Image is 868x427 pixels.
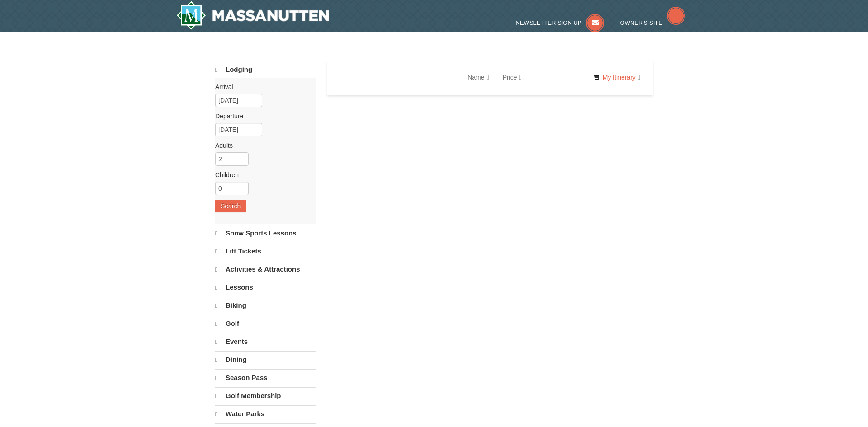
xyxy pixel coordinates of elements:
button: Search [215,200,246,212]
a: My Itinerary [588,70,646,84]
a: Massanutten Resort [176,1,329,30]
a: Events [215,333,316,350]
a: Price [496,68,528,86]
a: Lift Tickets [215,243,316,260]
a: Lodging [215,61,316,78]
img: Massanutten Resort Logo [176,1,329,30]
a: Name [461,68,495,86]
span: Owner's Site [620,19,663,26]
label: Departure [215,112,309,121]
a: Owner's Site [620,19,685,26]
a: Biking [215,297,316,314]
label: Adults [215,141,309,150]
a: Lessons [215,279,316,296]
a: Activities & Attractions [215,261,316,278]
a: Season Pass [215,369,316,386]
span: Newsletter Sign Up [516,19,582,26]
label: Children [215,170,309,179]
a: Newsletter Sign Up [516,19,604,26]
a: Golf [215,315,316,332]
a: Golf Membership [215,387,316,404]
label: Arrival [215,82,309,91]
a: Water Parks [215,405,316,422]
a: Snow Sports Lessons [215,225,316,242]
a: Dining [215,351,316,368]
